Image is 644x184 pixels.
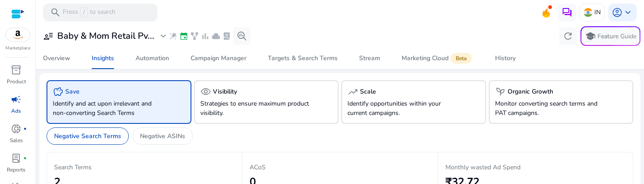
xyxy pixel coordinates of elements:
[11,153,21,164] span: lab_profile
[347,86,358,97] span: trending_up
[63,8,115,17] p: Press to search
[347,99,458,118] p: Identify opportunities within your current campaigns.
[23,156,27,160] span: fiber_manual_record
[612,7,623,18] span: account_circle
[190,32,199,41] span: family_history
[563,31,573,41] span: refresh
[5,45,30,52] p: Marketplace
[213,88,237,96] h5: Visibility
[559,27,577,45] button: refresh
[200,86,211,97] span: visibility
[53,86,64,97] span: savings
[57,31,154,41] h3: Baby & Mom Retail Pv...
[402,55,474,62] div: Marketing Cloud
[580,26,640,46] button: schoolFeature Guide
[508,88,553,96] h5: Organic Growth
[201,32,210,41] span: bar_chart
[11,94,21,105] span: campaign
[584,8,593,17] img: in.svg
[10,136,23,144] p: Sales
[222,32,231,41] span: lab_profile
[54,163,235,172] p: Search Terms
[140,131,185,141] p: Negative ASINs
[450,53,472,64] span: Beta
[80,8,88,17] span: /
[65,88,80,96] h5: Save
[158,31,169,41] span: expand_more
[585,31,596,41] span: school
[11,107,21,115] p: Ads
[623,7,633,18] span: keyboard_arrow_down
[7,166,25,174] p: Reports
[43,55,70,61] div: Overview
[495,55,516,61] div: History
[191,55,246,61] div: Campaign Manager
[445,163,626,172] p: Monthly wasted Ad Spend
[53,99,163,118] p: Identify and act upon irrelevant and non-converting Search Terms
[359,55,380,61] div: Stream
[7,78,26,86] p: Product
[268,55,338,61] div: Targets & Search Terms
[92,55,114,61] div: Insights
[6,28,30,41] img: amazon.svg
[11,65,21,75] span: inventory_2
[250,163,430,172] p: ACoS
[597,32,636,41] p: Feature Guide
[54,131,121,141] p: Negative Search Terms
[23,127,27,131] span: fiber_manual_record
[200,99,310,118] p: Strategies to ensure maximum product visibility.
[169,32,178,41] span: wand_stars
[136,55,169,61] div: Automation
[495,99,605,118] p: Monitor converting search terms and PAT campaigns.
[594,4,601,20] p: IN
[360,88,376,96] h5: Scale
[237,31,247,41] span: search_insights
[212,32,220,41] span: cloud
[495,86,506,97] span: psychiatry
[11,123,21,134] span: donut_small
[233,27,251,45] button: search_insights
[43,31,54,41] span: user_attributes
[50,7,61,18] span: search
[179,32,188,41] span: event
